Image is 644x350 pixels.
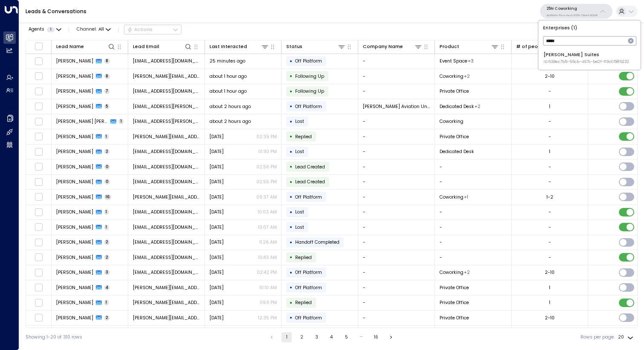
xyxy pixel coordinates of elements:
td: - [435,175,512,190]
span: Yesterday [210,148,224,155]
div: Lead Email [133,43,159,51]
span: Chase Moyer [56,103,93,110]
p: 02:56 PM [256,164,277,170]
span: 1 [104,300,109,305]
span: gabis@slhaccounting.com [133,194,200,200]
span: Aubrey Baumann [56,315,93,321]
span: russ.sher@comcast.net [133,299,200,306]
span: Replied [295,254,312,261]
button: Go to page 2 [296,332,307,342]
div: • [290,312,293,323]
div: Last Interacted [210,43,247,51]
div: • [290,191,293,202]
span: Jacob Zwiezen [56,164,93,170]
span: 8 [104,74,110,79]
span: Off Platform [295,194,322,200]
span: 2 [104,149,110,154]
td: - [358,190,435,205]
span: Toggle select row [34,133,43,141]
span: Private Office [440,285,469,291]
span: 1 [104,225,109,230]
span: Toggle select row [34,284,43,292]
span: Dedicated Desk [440,148,474,155]
span: 1 [104,134,109,139]
p: 11:26 AM [259,239,277,245]
span: about 2 hours ago [210,118,251,125]
span: Toggle select row [34,178,43,186]
span: Private Office [440,315,469,321]
div: 1 [549,103,550,110]
div: 2-10 [545,73,555,80]
td: - [358,326,435,341]
div: Lead Name [56,43,84,51]
span: 0 [104,179,110,185]
span: jacobtzwiezen@outlook.com [133,179,200,185]
span: 1 [119,119,124,124]
span: hello@getuniti.com [133,209,200,215]
span: Coworking [440,118,463,125]
span: Following Up [295,88,324,94]
div: Lead Email [133,43,193,51]
div: 1 [549,285,550,291]
span: Ludmila Maia Nelson [56,118,108,125]
span: Coworking [440,73,463,80]
p: 02:42 PM [257,269,277,276]
div: • [290,222,293,233]
span: Off Platform [295,285,322,291]
div: - [549,118,551,125]
span: Lead Created [295,179,325,185]
div: Button group with a nested menu [124,25,181,35]
div: - [549,254,551,261]
p: 10:03 AM [258,209,277,215]
span: maia.ludmila@gmail.com [133,118,200,125]
span: 3 [104,270,110,275]
span: Off Platform [295,58,322,64]
span: Toggle select row [34,223,43,231]
div: Lead Name [56,43,116,51]
p: 10:07 AM [258,224,277,230]
span: John Doe [56,224,93,230]
span: Dedicated Desk [440,103,474,110]
div: • [290,237,293,248]
span: Yesterday [210,194,224,200]
span: Toggle select all [34,42,43,50]
span: Lead Created [295,164,325,170]
span: Lost [295,148,304,155]
span: Handoff Completed [295,239,339,245]
span: 0 [104,164,110,170]
div: • [290,71,293,82]
span: Sep 17, 2025 [210,209,224,215]
td: - [358,54,435,69]
div: Company Name [363,43,423,51]
span: Lost [295,224,304,230]
span: about 2 hours ago [210,103,251,110]
span: Katie Cullen [56,269,93,276]
td: - [435,235,512,250]
span: Toggle select row [34,72,43,80]
td: - [358,280,435,295]
td: - [435,159,512,174]
span: Toggle select row [34,57,43,65]
p: Enterprises ( 1 ) [541,23,638,33]
span: 2 [104,255,110,260]
span: Elisabeth Gavin [56,88,93,94]
span: jurijs@effodio.com [133,73,200,80]
div: 1 [549,148,550,155]
div: - [549,88,551,94]
nav: pagination navigation [266,332,397,342]
label: Rows per page: [581,334,615,341]
span: Toggle select row [34,148,43,156]
button: Go to page 3 [311,332,322,342]
div: - [549,209,551,215]
span: russ.sher@comcast.net [133,285,200,291]
span: Aug 21, 2025 [210,254,224,261]
p: 02:55 PM [256,179,277,185]
span: 1 [104,209,109,215]
td: - [358,114,435,129]
span: Aug 22, 2025 [210,179,224,185]
p: 10:43 AM [258,254,277,261]
span: Toggle select row [34,102,43,111]
span: Channel: [74,25,113,34]
span: Yesterday [210,134,224,140]
td: - [358,250,435,265]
